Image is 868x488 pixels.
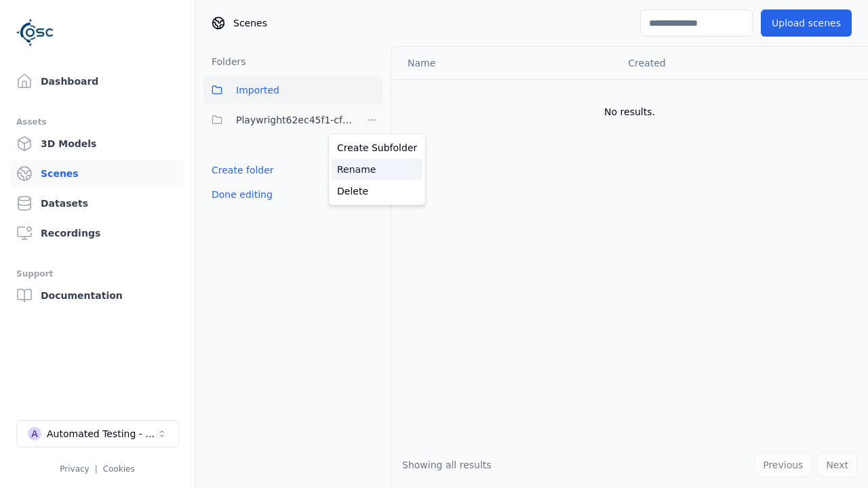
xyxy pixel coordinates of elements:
[332,159,422,180] a: Rename
[332,137,422,159] a: Create Subfolder
[332,180,422,202] a: Delete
